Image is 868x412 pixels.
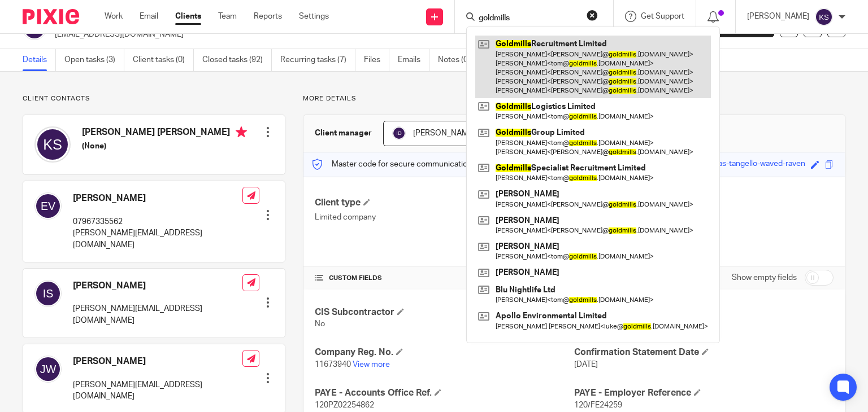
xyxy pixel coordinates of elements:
[73,227,242,251] p: [PERSON_NAME][EMAIL_ADDRESS][DOMAIN_NAME]
[315,197,574,209] h4: Client type
[315,361,351,369] span: 11673940
[574,347,834,358] h4: Confirmation Statement Date
[73,280,242,292] h4: [PERSON_NAME]
[133,49,194,71] a: Client tasks (0)
[82,126,247,141] h4: [PERSON_NAME] [PERSON_NAME]
[315,401,374,409] span: 120PZ02254862
[587,10,598,21] button: Clear
[315,320,325,328] span: No
[73,379,242,402] p: [PERSON_NAME][EMAIL_ADDRESS][DOMAIN_NAME]
[315,306,574,318] h4: CIS Subcontractor
[34,356,62,383] img: svg%3E
[315,212,574,223] p: Limited company
[438,49,479,71] a: Notes (0)
[55,29,692,40] p: [EMAIL_ADDRESS][DOMAIN_NAME]
[312,159,507,170] p: Master code for secure communications and files
[254,11,282,22] a: Reports
[574,387,834,399] h4: PAYE - Employer Reference
[299,11,329,22] a: Settings
[693,158,805,171] div: grandpas-tangello-waved-raven
[353,361,390,369] a: View more
[140,11,158,22] a: Email
[34,126,71,163] img: svg%3E
[364,49,389,71] a: Files
[303,94,845,103] p: More details
[23,49,56,71] a: Details
[732,272,797,283] label: Show empty fields
[815,8,833,26] img: svg%3E
[64,49,124,71] a: Open tasks (3)
[175,11,201,22] a: Clients
[747,11,809,22] p: [PERSON_NAME]
[641,12,684,20] span: Get Support
[105,11,123,22] a: Work
[34,192,62,220] img: svg%3E
[574,401,622,409] span: 120/FE24259
[315,387,574,399] h4: PAYE - Accounts Office Ref.
[392,126,406,140] img: svg%3E
[218,11,237,22] a: Team
[236,126,247,138] i: Primary
[202,49,272,71] a: Closed tasks (92)
[315,347,574,358] h4: Company Reg. No.
[73,216,242,227] p: 07967335562
[82,141,247,152] h5: (None)
[34,280,62,307] img: svg%3E
[574,361,598,369] span: [DATE]
[315,128,372,139] h3: Client manager
[73,303,242,326] p: [PERSON_NAME][EMAIL_ADDRESS][DOMAIN_NAME]
[23,94,285,103] p: Client contacts
[73,356,242,367] h4: [PERSON_NAME]
[315,274,574,283] h4: CUSTOM FIELDS
[280,49,355,71] a: Recurring tasks (7)
[73,192,242,204] h4: [PERSON_NAME]
[478,14,579,24] input: Search
[23,9,79,24] img: Pixie
[413,129,475,137] span: [PERSON_NAME]
[398,49,429,71] a: Emails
